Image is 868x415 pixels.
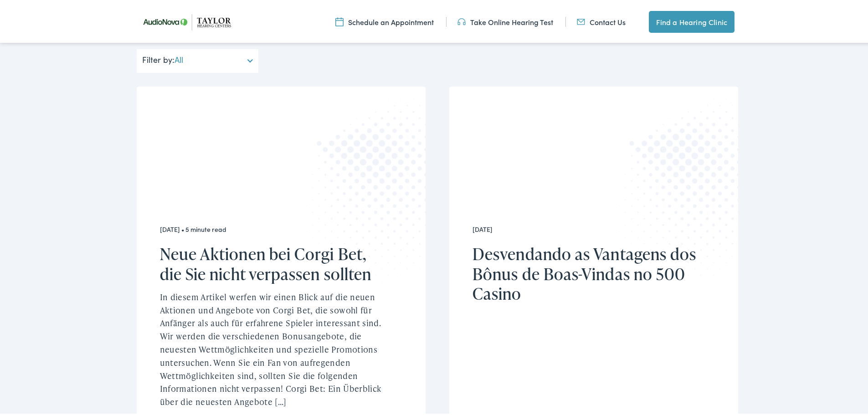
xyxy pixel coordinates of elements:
a: Take Online Hearing Test [457,15,553,25]
div: [DATE] [473,224,704,231]
a: Find a Hearing Clinic [649,9,734,31]
img: utility icon [457,15,466,25]
a: Contact Us [577,15,626,25]
h2: Desvendando as Vantagens dos Bônus de Boas-Vindas no 500 Casino [473,242,704,302]
img: utility icon [577,15,585,25]
div: [DATE] • 5 minute read [160,224,391,231]
a: Schedule an Appointment [335,15,434,25]
div: Filter by: [137,47,258,71]
h2: Neue Aktionen bei Corgi Bet, die Sie nicht verpassen sollten [160,242,391,282]
img: utility icon [335,15,344,25]
p: In diesem Artikel werfen wir einen Blick auf die neuen Aktionen und Angebote von Corgi Bet, die s... [160,289,391,407]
